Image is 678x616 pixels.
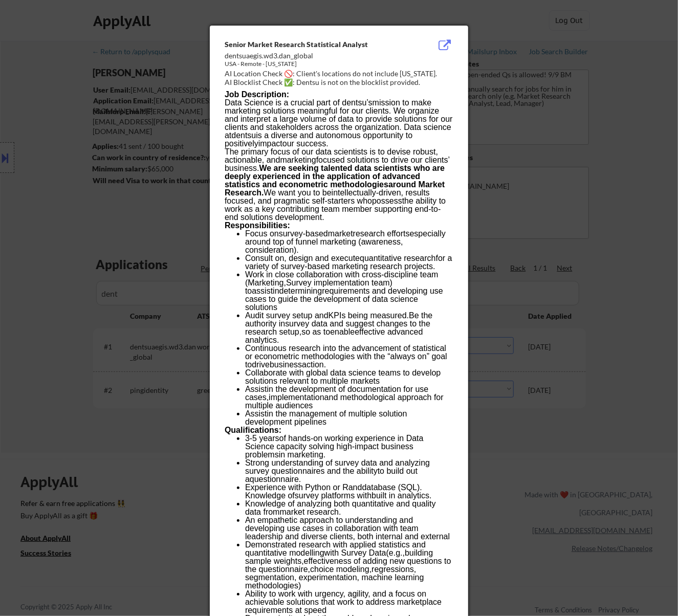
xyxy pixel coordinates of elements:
span: enable [330,327,355,336]
span: Work in close collaboration with cross-discipline team ( [245,270,439,287]
span: based [305,229,328,238]
span: to build out a [245,467,418,483]
span: market research. [280,508,341,516]
span: quantitative research [360,254,436,262]
span: for a variety of survey-based marketing research projects. [245,254,452,271]
span: Survey implementation team [286,278,390,287]
span: and econometric methodologies [263,180,388,189]
span: Experience with Python or R [245,483,348,492]
span: drive [252,360,270,369]
span: - [303,229,305,238]
span: with Survey Data [324,548,386,557]
span: focused solutions to drive our clients’ business. [225,156,450,172]
span: Be the authority in [245,311,432,328]
span: business [270,360,302,369]
span: Marketing, [248,278,286,287]
span: survey platforms with [295,491,371,500]
span: Knowledge of analyzing both quantitative and quality data from [245,499,436,516]
span: questionnaire. [250,475,301,483]
span: determining [279,287,322,295]
span: of hands-on working experience in Data Science capacity solving high-impact business problems [245,434,424,459]
span: is a diverse and autonomous opportunity to positively [225,131,412,148]
div: Senior Market Research Statistical Analyst [225,39,402,50]
span: assist [252,287,273,295]
span: intellectually-driven [332,188,401,197]
span: so as to [301,327,330,336]
span: Ability to work with urgency, agility, and a focus on achievable solutions that work to address m... [245,589,442,614]
div: dentsuaegis.wd3.dan_global [225,51,402,61]
span: (e.g., [386,548,405,557]
b: Job Description: [225,90,289,99]
span: in the development of documentation for use cases, [245,385,428,402]
span: Knowledge of [245,491,295,500]
div: AI Blocklist Check ✅: Dentsu is not on the blocklist provided. [225,77,457,87]
span: requirements and developing use cases to guide the development of data science solutions [245,287,443,312]
span: Assist [245,409,267,418]
span: regressions, segmentation, experimentation, machine learning methodologies) [245,565,424,590]
span: . [323,450,325,459]
span: Focus on [245,229,279,238]
span: in marketing [279,450,323,459]
span: , results focused, and pragmatic self-starters who [225,188,430,205]
span: and execut [315,254,355,262]
span: Audit survey setup and [245,311,329,320]
span: impact [258,139,282,148]
div: USA - Remote - [US_STATE] [225,60,402,69]
span: mission to make marketing solutions meaningful for our clients. We organize and interpret a large... [225,98,453,140]
span: Responsibilities: [225,221,290,230]
span: implementation [269,393,324,402]
span: building sample weights, [245,548,433,565]
span: . [420,483,422,492]
span: our success. [282,139,329,148]
span: choice modeling, [310,565,371,574]
span: ) to [245,278,392,295]
span: action. [302,360,326,369]
span: survey data and suggest changes to the research setup, [245,319,430,336]
span: Collaborate with global data science teams to develop solutions relevant to multiple markets [245,368,441,385]
span: research efforts [353,229,410,238]
span: Data Science is a crucial part of dentsu’s [225,98,373,107]
span: Consult on, design [245,254,313,262]
span: around Market Research. [225,180,445,197]
span: We want you to be [264,188,332,197]
span: marketing [280,156,316,164]
span: market [328,229,353,238]
span: analytics. [398,491,432,500]
span: effective advanced analytics. [245,327,423,344]
span: and [348,483,362,492]
span: especially around top of funnel marketing (awareness, consideration). [245,229,446,254]
span: We are seeking talented data scientists who are deeply experienced in the application of advanced... [225,164,445,189]
span: built in [371,491,395,500]
span: database (SQL) [362,483,420,492]
span: possess [372,196,402,205]
div: AI Location Check 🚫: Client's locations do not include [US_STATE]. [225,69,457,79]
span: effectiveness of adding new questions to the questionnaire, [245,557,451,574]
span: and methodological approach for multiple audiences [245,393,444,410]
span: Assist [245,385,267,393]
span: survey [279,229,303,238]
span: The primary focus of our data scientists is to devise robust, actionable, and [225,147,438,164]
span: in [273,287,279,295]
span: in the management of multiple solution development pipelines [245,409,407,426]
span: Continuous research into the advancement of statistical or econometric methodologies with the “al... [245,344,447,369]
span: KPIs being measured. [329,311,409,320]
span: Strong understanding of survey data and analyzing survey questionnaire [245,458,430,475]
span: Demonstrated research with applied statistics and quantitative modelling [245,540,426,557]
span: s and the a [321,467,361,475]
span: bility [361,467,378,475]
span: the ability to work as a key contributing team member supporting end-to-end solutions development. [225,196,446,222]
span: 3-5 years [245,434,279,443]
span: e [355,254,360,262]
span: Qualifications: [225,426,281,434]
span: dentsu [231,131,256,140]
span: An empathetic approach to understanding and developing use cases in collaboration with team leade... [245,516,450,541]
